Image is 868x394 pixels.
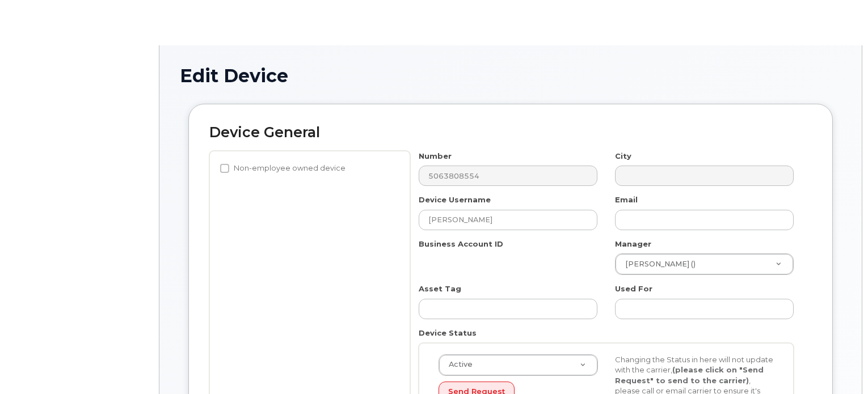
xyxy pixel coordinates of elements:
label: Non-employee owned device [220,162,345,175]
strong: (please click on "Send Request" to send to the carrier) [615,365,764,385]
label: Used For [615,283,652,294]
label: Manager [615,239,651,249]
label: Business Account ID [419,239,503,249]
label: Number [419,151,452,162]
input: Non-employee owned device [220,164,229,173]
a: Active [439,355,597,375]
h1: Edit Device [180,66,841,86]
label: Asset Tag [419,283,461,294]
h2: Device General [209,125,812,141]
label: Device Status [419,328,477,338]
span: Active [442,359,473,370]
label: Email [615,194,638,205]
span: [PERSON_NAME] () [618,259,696,269]
label: Device Username [419,194,491,205]
a: [PERSON_NAME] () [616,254,793,274]
label: City [615,151,631,162]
